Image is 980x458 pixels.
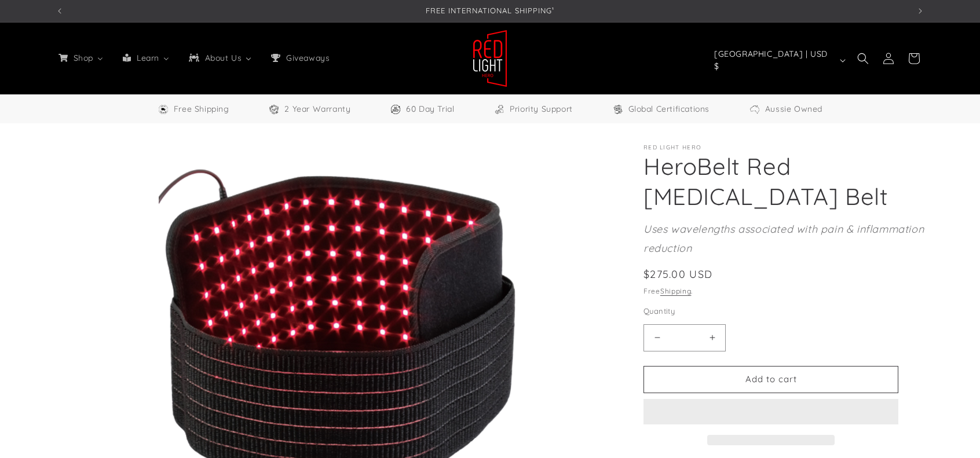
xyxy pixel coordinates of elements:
[643,222,924,254] em: Uses wavelengths associated with pain & inflammation reduction
[268,102,350,116] a: 2 Year Warranty
[714,48,835,72] span: [GEOGRAPHIC_DATA] | USD $
[643,151,924,211] h1: HeroBelt Red [MEDICAL_DATA] Belt
[179,46,261,70] a: About Us
[493,102,573,116] a: Priority Support
[473,30,507,87] img: Red Light Hero
[643,285,924,297] div: Free .
[643,306,898,317] label: Quantity
[71,53,94,63] span: Shop
[406,102,454,116] span: 60 Day Trial
[268,104,280,115] img: Warranty Icon
[749,104,760,115] img: Aussie Owned Icon
[134,53,160,63] span: Learn
[612,102,710,116] a: Global Certifications
[612,104,624,115] img: Certifications Icon
[390,104,401,115] img: Trial Icon
[493,104,505,115] img: Support Icon
[158,102,229,116] a: Free Worldwide Shipping
[49,46,113,70] a: Shop
[469,25,512,91] a: Red Light Hero
[660,287,692,295] a: Shipping
[113,46,179,70] a: Learn
[707,49,850,71] button: [GEOGRAPHIC_DATA] | USD $
[510,102,573,116] span: Priority Support
[643,144,924,151] p: Red Light Hero
[850,46,876,71] summary: Search
[426,6,554,15] span: FREE INTERNATIONAL SHIPPING¹
[643,266,712,282] span: $275.00 USD
[390,102,454,116] a: 60 Day Trial
[628,102,710,116] span: Global Certifications
[643,366,898,393] button: Add to cart
[174,102,229,116] span: Free Shipping
[261,46,338,70] a: Giveaways
[749,102,822,116] a: Aussie Owned
[765,102,822,116] span: Aussie Owned
[203,53,243,63] span: About Us
[158,104,169,115] img: Free Shipping Icon
[284,53,331,63] span: Giveaways
[284,102,350,116] span: 2 Year Warranty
